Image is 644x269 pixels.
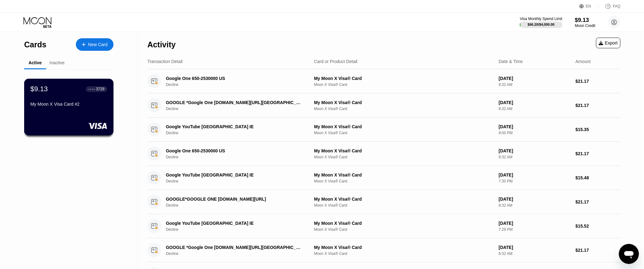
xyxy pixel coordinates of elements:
div: Moon X Visa® Card [314,179,494,183]
div: Inactive [50,60,65,65]
div: New Card [88,42,108,47]
div: 7:30 PM [499,179,571,183]
div: Google YouTube [GEOGRAPHIC_DATA] IE [166,124,301,129]
div: Visa Monthly Spend Limit [520,17,562,21]
div: Google YouTube [GEOGRAPHIC_DATA] IEDeclineMy Moon X Visa® CardMoon X Visa® Card[DATE]7:29 PM$15.52 [147,214,620,238]
div: Moon Credit [575,24,595,28]
div: Export [599,40,618,45]
div: EN [586,4,591,8]
div: Decline [166,82,311,87]
div: 8:32 AM [499,203,571,208]
div: FAQ [613,4,620,8]
div: [DATE] [499,76,571,81]
div: Visa Monthly Spend Limit$66.20/$4,000.00 [520,17,562,28]
div: EN [579,3,599,9]
div: $9.13 [575,17,595,24]
div: Google One 650-2530000 USDeclineMy Moon X Visa® CardMoon X Visa® Card[DATE]8:32 AM$21.17 [147,142,620,166]
div: My Moon X Visa® Card [314,100,494,105]
div: [DATE] [499,124,571,129]
div: 8:32 AM [499,82,571,87]
div: $21.17 [576,79,620,84]
div: Amount [576,59,591,64]
div: Decline [166,203,311,208]
div: Transaction Detail [147,59,182,64]
div: Google YouTube [GEOGRAPHIC_DATA] IEDeclineMy Moon X Visa® CardMoon X Visa® Card[DATE]7:30 PM$15.48 [147,166,620,190]
div: Export [596,38,620,48]
div: Decline [166,227,311,232]
div: Google One 650-2530000 USDeclineMy Moon X Visa® CardMoon X Visa® Card[DATE]8:32 AM$21.17 [147,69,620,93]
div: FAQ [599,3,620,9]
div: My Moon X Visa® Card [314,172,494,177]
div: Cards [24,40,46,49]
div: $9.13Moon Credit [575,17,595,28]
div: [DATE] [499,221,571,226]
div: New Card [76,38,113,51]
div: GOOGLE*GOOGLE ONE [DOMAIN_NAME][URL] [166,197,301,202]
div: My Moon X Visa® Card [314,197,494,202]
div: $15.52 [576,224,620,229]
div: Moon X Visa® Card [314,251,494,256]
div: My Moon X Visa® Card [314,76,494,81]
div: Active [29,60,42,65]
div: Moon X Visa® Card [314,227,494,232]
div: GOOGLE *Google One [DOMAIN_NAME][URL][GEOGRAPHIC_DATA] [166,245,301,250]
div: [DATE] [499,100,571,105]
div: Google YouTube [GEOGRAPHIC_DATA] IE [166,172,301,177]
div: GOOGLE *Google One [DOMAIN_NAME][URL][GEOGRAPHIC_DATA] [166,100,301,105]
div: Decline [166,131,311,135]
div: Google One 650-2530000 US [166,148,301,153]
div: 7:29 PM [499,227,571,232]
div: Activity [147,40,176,49]
div: $21.17 [576,199,620,204]
div: 9:00 PM [499,131,571,135]
div: 3729 [96,87,104,91]
div: GOOGLE*GOOGLE ONE [DOMAIN_NAME][URL]DeclineMy Moon X Visa® CardMoon X Visa® Card[DATE]8:32 AM$21.17 [147,190,620,214]
div: $9.13 [30,85,48,93]
div: Moon X Visa® Card [314,203,494,208]
div: 8:32 AM [499,107,571,111]
div: Moon X Visa® Card [314,155,494,159]
div: [DATE] [499,197,571,202]
div: $15.48 [576,175,620,180]
div: Decline [166,107,311,111]
div: Date & Time [499,59,523,64]
div: Card or Product Detail [314,59,358,64]
div: GOOGLE *Google One [DOMAIN_NAME][URL][GEOGRAPHIC_DATA]DeclineMy Moon X Visa® CardMoon X Visa® Car... [147,238,620,262]
div: [DATE] [499,148,571,153]
div: My Moon X Visa® Card [314,245,494,250]
div: $21.17 [576,248,620,253]
div: Decline [166,251,311,256]
div: $9.13● ● ● ●3729My Moon X Visa Card #2 [24,79,113,135]
div: Google YouTube [GEOGRAPHIC_DATA] IEDeclineMy Moon X Visa® CardMoon X Visa® Card[DATE]9:00 PM$15.35 [147,118,620,142]
div: My Moon X Visa® Card [314,221,494,226]
div: $21.17 [576,151,620,156]
div: [DATE] [499,245,571,250]
div: Moon X Visa® Card [314,107,494,111]
div: 8:32 AM [499,155,571,159]
div: 8:32 AM [499,251,571,256]
div: My Moon X Visa Card #2 [30,102,107,107]
iframe: Button to launch messaging window [619,244,639,264]
div: $66.20 / $4,000.00 [528,23,555,26]
div: ● ● ● ● [89,88,95,90]
div: Google YouTube [GEOGRAPHIC_DATA] IE [166,221,301,226]
div: [DATE] [499,172,571,177]
div: $15.35 [576,127,620,132]
div: My Moon X Visa® Card [314,148,494,153]
div: $21.17 [576,103,620,108]
div: GOOGLE *Google One [DOMAIN_NAME][URL][GEOGRAPHIC_DATA]DeclineMy Moon X Visa® CardMoon X Visa® Car... [147,93,620,118]
div: My Moon X Visa® Card [314,124,494,129]
div: Moon X Visa® Card [314,82,494,87]
div: Decline [166,155,311,159]
div: Decline [166,179,311,183]
div: Moon X Visa® Card [314,131,494,135]
div: Google One 650-2530000 US [166,76,301,81]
